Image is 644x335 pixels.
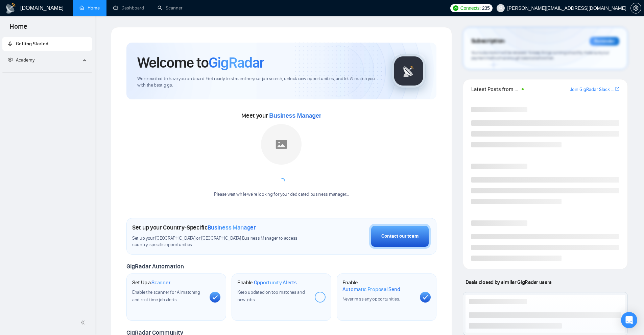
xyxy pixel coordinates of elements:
span: Meet your [241,112,321,119]
span: Business Manager [208,224,256,231]
li: Getting Started [2,37,92,51]
h1: Enable [237,279,297,286]
a: setting [630,5,641,11]
span: Scanner [151,279,170,286]
span: fund-projection-screen [8,57,13,62]
a: export [615,86,619,92]
span: GigRadar [209,53,264,72]
h1: Set up your Country-Specific [132,224,256,231]
div: Contact our team [381,233,419,240]
h1: Enable [342,279,414,292]
span: Academy [16,57,34,63]
span: Never miss any opportunities. [342,296,400,302]
div: Please wait while we're looking for your dedicated business manager... [210,191,353,198]
span: user [498,6,503,10]
img: logo [5,3,16,14]
h1: Set Up a [132,279,170,286]
span: Keep updated on top matches and new jobs. [237,289,305,303]
span: setting [631,5,641,11]
span: Getting Started [16,41,48,47]
span: Connects: [460,4,481,12]
a: dashboardDashboard [113,5,144,11]
span: Enable the scanner for AI matching and real-time job alerts. [132,289,200,303]
span: Opportunity Alerts [254,279,297,286]
h1: Welcome to [137,53,264,72]
button: setting [630,3,641,14]
span: 235 [482,4,490,12]
span: Business Manager [269,112,321,119]
span: Automatic Proposal Send [342,286,400,293]
span: double-left [80,319,87,326]
button: Contact our team [369,224,431,249]
div: Reminder [590,37,619,46]
span: Academy [8,57,34,63]
span: loading [277,178,285,186]
span: export [615,86,619,92]
span: rocket [8,41,13,46]
a: Join GigRadar Slack Community [570,86,614,93]
span: Latest Posts from the GigRadar Community [471,85,520,93]
span: We're excited to have you on board. Get ready to streamline your job search, unlock new opportuni... [137,76,381,89]
a: searchScanner [158,5,183,11]
img: placeholder.png [261,124,302,165]
span: Home [4,22,33,36]
span: Deals closed by similar GigRadar users [463,276,554,288]
div: Open Intercom Messenger [621,312,637,328]
li: Academy Homepage [2,70,92,74]
span: Subscription [471,35,505,47]
span: GigRadar Automation [126,263,184,270]
span: Set up your [GEOGRAPHIC_DATA] or [GEOGRAPHIC_DATA] Business Manager to access country-specific op... [132,235,311,248]
img: gigradar-logo.png [392,54,426,88]
a: homeHome [79,5,100,11]
img: upwork-logo.png [453,5,458,11]
span: Your subscription will be renewed. To keep things running smoothly, make sure your payment method... [471,50,609,61]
